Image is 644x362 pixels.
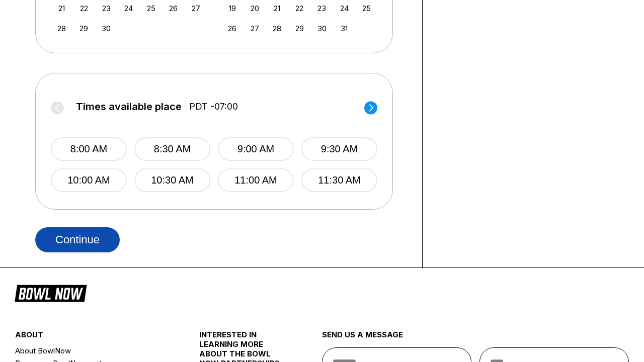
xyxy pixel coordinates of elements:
div: about [15,330,169,344]
div: Choose Tuesday, September 23rd, 2025 [100,2,113,15]
div: Choose Thursday, September 25th, 2025 [144,2,158,15]
div: Choose Monday, October 20th, 2025 [248,2,262,15]
div: Choose Saturday, September 27th, 2025 [189,2,203,15]
button: 8:00 AM [51,137,127,161]
button: 11:00 AM [218,168,294,192]
div: Choose Monday, September 29th, 2025 [77,22,91,35]
div: Choose Wednesday, October 29th, 2025 [293,22,306,35]
div: Choose Thursday, October 30th, 2025 [315,22,329,35]
div: Choose Tuesday, October 28th, 2025 [270,22,284,35]
div: Choose Sunday, September 21st, 2025 [55,2,68,15]
button: 10:30 AM [134,168,210,192]
div: Choose Friday, September 26th, 2025 [167,2,180,15]
div: Choose Saturday, October 25th, 2025 [360,2,373,15]
div: Choose Wednesday, October 22nd, 2025 [293,2,306,15]
div: Choose Sunday, September 28th, 2025 [55,22,68,35]
div: Choose Monday, October 27th, 2025 [248,22,262,35]
span: PDT -07:00 [189,101,238,112]
button: 11:30 AM [301,168,377,192]
button: Continue [35,227,120,252]
div: Choose Monday, September 22nd, 2025 [77,2,91,15]
div: Choose Tuesday, September 30th, 2025 [100,22,113,35]
div: Choose Sunday, October 26th, 2025 [225,22,239,35]
div: Choose Wednesday, September 24th, 2025 [122,2,135,15]
button: 9:00 AM [218,137,294,161]
span: Times available place [76,101,182,112]
button: 9:30 AM [301,137,377,161]
div: Choose Sunday, October 19th, 2025 [225,2,239,15]
div: Choose Friday, October 31st, 2025 [338,22,351,35]
button: 10:00 AM [51,168,127,192]
a: About BowlNow [15,344,169,357]
div: Choose Thursday, October 23rd, 2025 [315,2,329,15]
div: Choose Friday, October 24th, 2025 [338,2,351,15]
button: 8:30 AM [134,137,210,161]
div: send us a message [322,330,629,347]
div: Choose Tuesday, October 21st, 2025 [270,2,284,15]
